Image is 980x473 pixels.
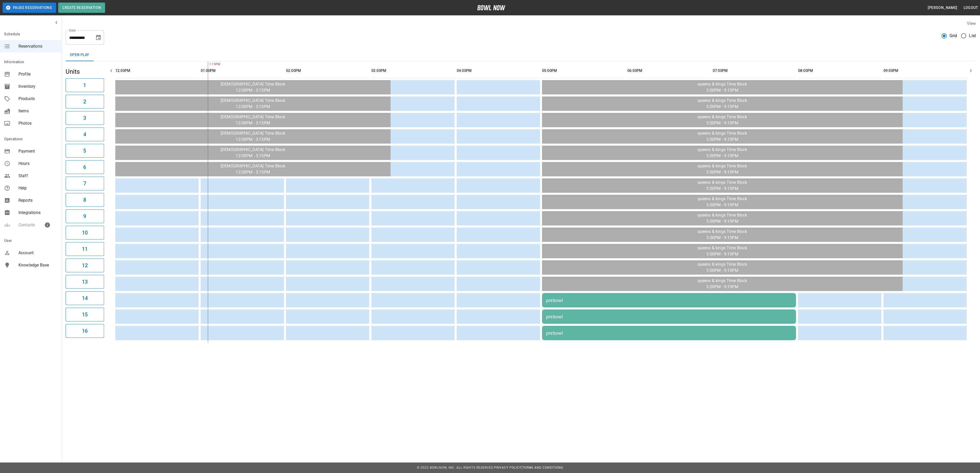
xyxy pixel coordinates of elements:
[66,193,104,207] button: 8
[83,163,86,171] h6: 6
[18,96,57,102] span: Products
[798,63,881,78] th: 08:00PM
[66,111,104,125] button: 3
[546,298,792,303] div: prebowl
[66,144,104,158] button: 5
[208,62,209,67] span: 1:15PM
[18,108,57,114] span: Items
[83,196,86,204] h6: 8
[66,49,976,61] div: inventory tabs
[18,120,57,126] span: Photos
[3,3,56,13] button: Pause Reservations
[66,242,104,256] button: 11
[82,294,88,302] h6: 14
[82,245,88,253] h6: 11
[18,262,57,268] span: Knowledge Base
[371,63,455,78] th: 03:00PM
[18,197,57,203] span: Reports
[18,185,57,191] span: Help
[66,95,104,109] button: 2
[66,275,104,289] button: 13
[969,33,976,39] span: List
[82,261,88,270] h6: 12
[546,314,792,319] div: prebowl
[494,466,521,469] a: Privacy Policy
[18,160,57,167] span: Hours
[66,226,104,240] button: 10
[66,291,104,305] button: 14
[542,63,625,78] th: 05:00PM
[522,466,563,469] a: Terms and Conditions
[883,63,967,78] th: 09:00PM
[82,278,88,286] h6: 13
[66,78,104,92] button: 1
[83,81,86,89] h6: 1
[83,147,86,155] h6: 5
[82,310,88,319] h6: 15
[18,210,57,216] span: Integrations
[18,83,57,90] span: Inventory
[66,209,104,223] button: 9
[627,63,711,78] th: 06:00PM
[457,63,540,78] th: 04:00PM
[66,308,104,321] button: 15
[962,3,980,13] button: Logout
[66,127,104,141] button: 4
[115,63,199,78] th: 12:00PM
[83,98,86,106] h6: 2
[82,229,88,237] h6: 10
[83,179,86,188] h6: 7
[950,33,957,39] span: Grid
[66,68,104,76] h5: Units
[66,324,104,338] button: 16
[477,5,505,10] img: logo
[926,3,959,13] button: [PERSON_NAME]
[18,43,57,49] span: Reservations
[82,327,88,335] h6: 16
[58,3,105,13] button: Create Reservation
[113,61,969,342] table: sticky table
[18,250,57,256] span: Account
[66,177,104,190] button: 7
[18,173,57,179] span: Staff
[201,63,284,78] th: 01:00PM
[66,259,104,272] button: 12
[967,21,976,26] label: View
[546,330,792,336] div: prebowl
[286,63,369,78] th: 02:00PM
[417,466,494,469] span: © 2022 BowlNow, Inc. All Rights Reserved.
[18,148,57,154] span: Payment
[93,33,104,43] button: Choose date, selected date is Oct 8, 2025
[83,114,86,122] h6: 3
[83,130,86,138] h6: 4
[66,160,104,174] button: 6
[713,63,796,78] th: 07:00PM
[66,49,93,61] button: Open Play
[18,71,57,77] span: Profile
[83,212,86,220] h6: 9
